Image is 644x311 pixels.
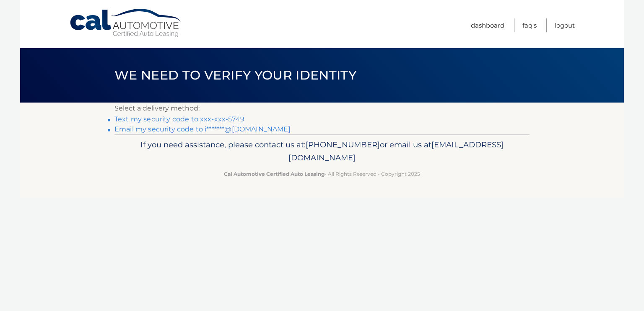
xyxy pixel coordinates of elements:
[114,125,291,133] a: Email my security code to i*******@[DOMAIN_NAME]
[120,170,524,178] p: - All Rights Reserved - Copyright 2025
[522,18,537,32] a: FAQ's
[224,171,325,177] strong: Cal Automotive Certified Auto Leasing
[114,67,356,83] span: We need to verify your identity
[306,140,380,149] span: [PHONE_NUMBER]
[120,138,524,165] p: If you need assistance, please contact us at: or email us at
[471,18,504,32] a: Dashboard
[69,8,182,38] a: Cal Automotive
[114,103,530,114] p: Select a delivery method:
[114,115,244,123] a: Text my security code to xxx-xxx-5749
[555,18,575,32] a: Logout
